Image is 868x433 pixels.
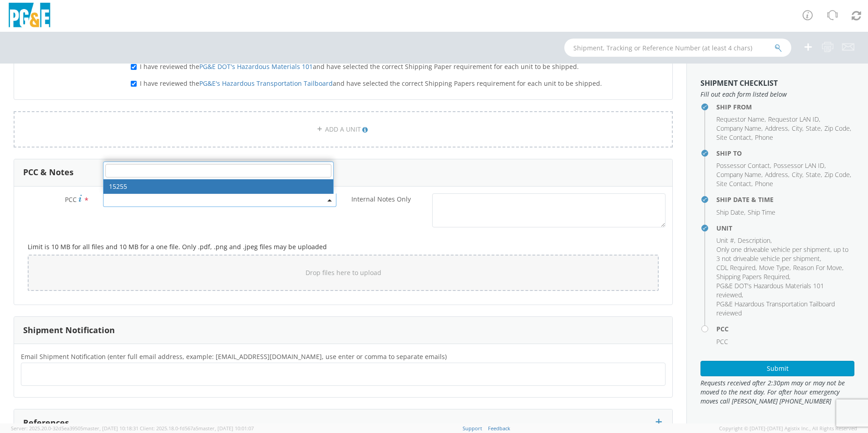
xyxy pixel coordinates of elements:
span: Ship Time [748,208,775,216]
li: , [792,124,804,133]
li: , [824,170,851,179]
a: PG&E DOT's Hazardous Materials 101 [199,62,313,71]
li: , [806,124,822,133]
li: , [759,263,791,272]
span: Fill out each form listed below [700,90,854,99]
li: , [792,170,804,179]
span: Phone [755,179,773,188]
span: PCC [65,195,77,204]
span: Description [738,236,770,245]
li: , [716,124,763,133]
li: , [768,115,820,124]
span: Server: 2025.20.0-32d5ea39505 [11,425,138,432]
img: pge-logo-06675f144f4cfa6a6814.png [7,3,52,30]
span: Internal Notes Only [351,195,411,203]
li: , [738,236,772,245]
input: Shipment, Tracking or Reference Number (at least 4 chars) [564,39,791,57]
a: Feedback [488,425,510,432]
span: Address [765,170,788,179]
span: State [806,124,821,133]
li: , [824,124,851,133]
span: Requestor Name [716,115,764,123]
span: Address [765,124,788,133]
span: Zip Code [824,124,850,133]
input: I have reviewed thePG&E's Hazardous Transportation Tailboardand have selected the correct Shippin... [131,81,137,87]
span: Ship Date [716,208,744,216]
li: , [716,179,753,188]
span: master, [DATE] 10:18:31 [83,425,138,432]
span: Drop files here to upload [306,268,381,277]
input: I have reviewed thePG&E DOT's Hazardous Materials 101and have selected the correct Shipping Paper... [131,64,137,70]
li: , [765,170,789,179]
span: Only one driveable vehicle per shipment, up to 3 not driveable vehicle per shipment [716,245,848,263]
li: , [716,263,757,272]
span: CDL Required [716,263,755,272]
li: , [716,236,735,245]
span: City [792,124,802,133]
li: , [716,170,763,179]
li: , [716,281,852,300]
span: Site Contact [716,179,751,188]
li: , [716,133,753,142]
span: Shipping Papers Required [716,272,789,281]
h4: Ship From [716,103,854,110]
span: Phone [755,133,773,142]
span: Company Name [716,170,761,179]
span: Possessor LAN ID [774,161,824,170]
li: 15255 [104,179,333,194]
span: Requestor LAN ID [768,115,819,123]
li: , [765,124,789,133]
span: PCC [716,337,728,346]
span: Move Type [759,263,789,272]
span: Company Name [716,124,761,133]
span: PG&E Hazardous Transportation Tailboard reviewed [716,300,835,317]
li: , [806,170,822,179]
li: , [716,161,771,170]
span: Client: 2025.18.0-fd567a5 [140,425,254,432]
h3: References [23,418,69,428]
span: Requests received after 2:30pm may or may not be moved to the next day. For after hour emergency ... [700,379,854,406]
span: I have reviewed the and have selected the correct Shipping Paper requirement for each unit to be ... [140,62,579,71]
button: Submit [700,361,854,376]
span: PG&E DOT's Hazardous Materials 101 reviewed [716,281,824,299]
span: Zip Code [824,170,850,179]
span: City [792,170,802,179]
h4: Ship To [716,150,854,157]
span: Site Contact [716,133,751,142]
li: , [793,263,843,272]
li: , [774,161,826,170]
span: Possessor Contact [716,161,770,170]
span: State [806,170,821,179]
h4: Unit [716,225,854,231]
li: , [716,272,790,281]
a: ADD A UNIT [14,111,673,148]
li: , [716,245,852,263]
span: Copyright © [DATE]-[DATE] Agistix Inc., All Rights Reserved [719,425,857,432]
a: PG&E's Hazardous Transportation Tailboard [199,79,333,88]
h3: PCC & Notes [23,168,74,177]
h4: PCC [716,325,854,332]
strong: Shipment Checklist [700,78,778,88]
h5: Limit is 10 MB for all files and 10 MB for a one file. Only .pdf, .png and .jpeg files may be upl... [28,243,659,250]
span: Email Shipment Notification (enter full email address, example: jdoe01@agistix.com, use enter or ... [21,352,447,361]
li: , [716,208,745,217]
a: Support [463,425,482,432]
span: Reason For Move [793,263,842,272]
li: , [716,115,766,124]
h4: Ship Date & Time [716,196,854,203]
span: I have reviewed the and have selected the correct Shipping Papers requirement for each unit to be... [140,79,602,88]
span: master, [DATE] 10:01:07 [198,425,254,432]
h3: Shipment Notification [23,326,115,335]
span: Unit # [716,236,734,245]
